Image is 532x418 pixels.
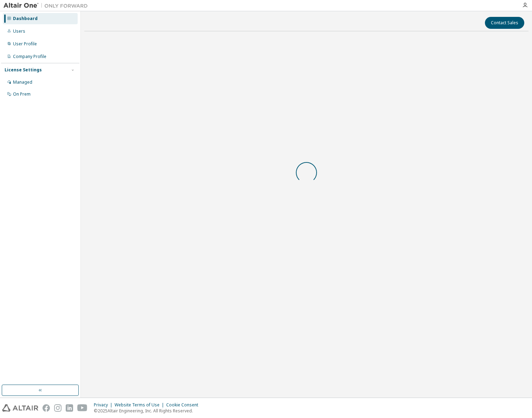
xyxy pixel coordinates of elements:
[94,408,202,414] p: © 2025 Altair Engineering, Inc. All Rights Reserved.
[94,402,115,408] div: Privacy
[13,16,38,21] div: Dashboard
[43,404,50,412] img: facebook.svg
[13,79,32,85] div: Managed
[5,67,42,73] div: License Settings
[66,404,73,412] img: linkedin.svg
[166,402,202,408] div: Cookie Consent
[4,2,91,9] img: Altair One
[13,54,46,59] div: Company Profile
[2,404,38,412] img: altair_logo.svg
[13,41,37,47] div: User Profile
[13,28,25,34] div: Users
[54,404,61,412] img: instagram.svg
[115,402,166,408] div: Website Terms of Use
[13,91,31,97] div: On Prem
[485,17,524,29] button: Contact Sales
[77,404,87,412] img: youtube.svg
